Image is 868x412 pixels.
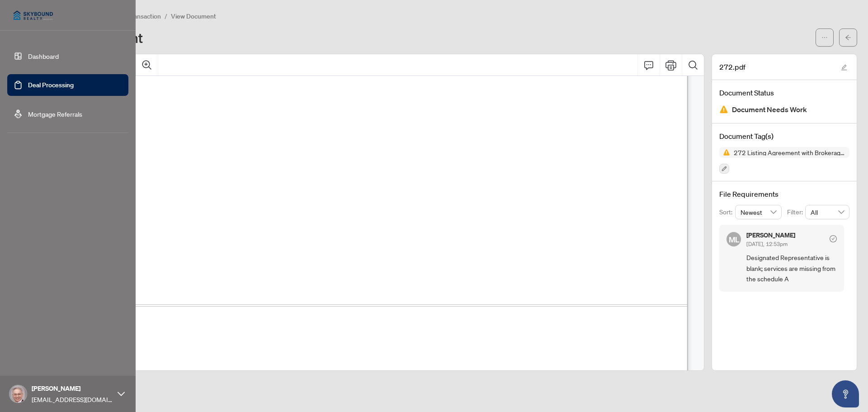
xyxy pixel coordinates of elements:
[9,385,27,403] img: Profile Icon
[832,380,859,407] button: Open asap
[32,394,113,404] span: [EMAIL_ADDRESS][DOMAIN_NAME]
[830,235,837,242] span: check-circle
[728,233,739,246] span: ML
[719,131,849,142] h4: Document Tag(s)
[165,11,167,21] li: /
[741,205,777,219] span: Newest
[28,81,74,89] a: Deal Processing
[719,207,735,217] p: Sort:
[7,5,59,26] img: logo
[32,384,113,393] span: [PERSON_NAME]
[845,34,851,41] span: arrow-left
[821,34,828,41] span: ellipsis
[746,232,795,238] h5: [PERSON_NAME]
[28,110,82,118] a: Mortgage Referrals
[787,207,805,217] p: Filter:
[719,189,849,199] h4: File Requirements
[719,105,728,114] img: Document Status
[28,52,59,60] a: Dashboard
[811,205,844,219] span: All
[719,62,745,72] span: 272.pdf
[841,64,847,71] span: edit
[719,87,849,98] h4: Document Status
[113,12,161,20] span: View Transaction
[171,12,216,20] span: View Document
[746,252,837,284] span: Designated Representative is blank; services are missing from the schedule A
[730,149,849,156] span: 272 Listing Agreement with Brokerage Schedule A to Listing Agreement
[719,147,730,158] img: Status Icon
[732,104,807,116] span: Document Needs Work
[746,241,788,247] span: [DATE], 12:53pm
